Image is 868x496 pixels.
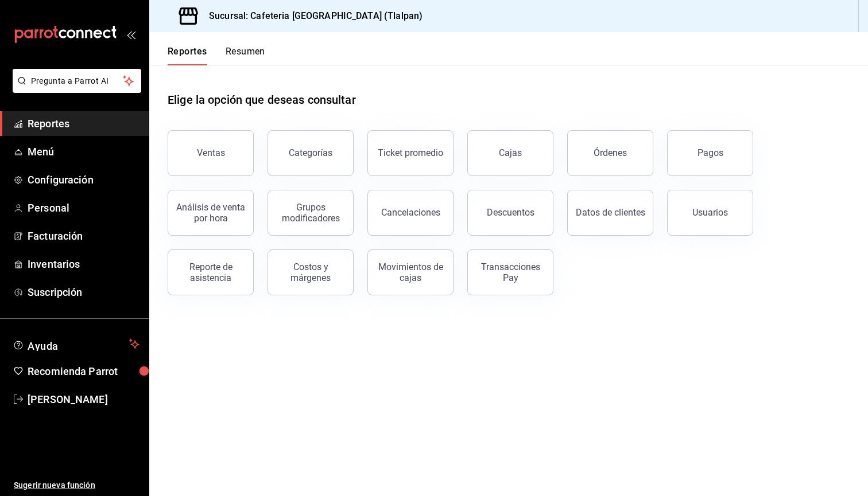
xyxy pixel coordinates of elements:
button: Resumen [226,46,265,65]
button: Movimientos de cajas [367,249,454,295]
span: Personal [28,200,139,216]
div: Movimientos de cajas [375,261,446,283]
a: Pregunta a Parrot AI [8,83,141,95]
div: Transacciones Pay [475,261,546,283]
div: Usuarios [692,207,728,218]
div: navigation tabs [168,46,265,65]
button: Reporte de asistencia [168,249,254,295]
span: Recomienda Parrot [28,364,139,379]
span: Facturación [28,228,139,244]
div: Ventas [197,147,225,158]
button: Costos y márgenes [268,249,354,295]
button: Usuarios [667,190,753,236]
button: Cajas [467,130,553,176]
span: [PERSON_NAME] [28,392,139,407]
button: Descuentos [467,190,553,236]
div: Reporte de asistencia [175,261,246,283]
div: Descuentos [487,207,534,218]
div: Ticket promedio [378,147,443,158]
h1: Elige la opción que deseas consultar [168,91,356,108]
div: Categorías [289,147,332,158]
div: Pagos [697,147,723,158]
span: Suscripción [28,284,139,300]
div: Datos de clientes [576,207,645,218]
span: Sugerir nueva función [14,479,139,491]
button: Transacciones Pay [467,249,553,295]
div: Análisis de venta por hora [175,202,246,224]
button: Pagos [667,130,753,176]
div: Grupos modificadores [275,202,346,224]
h3: Sucursal: Cafeteria [GEOGRAPHIC_DATA] (Tlalpan) [200,9,423,23]
button: Análisis de venta por hora [168,190,254,236]
div: Cajas [499,147,522,158]
button: Reportes [168,46,207,65]
div: Órdenes [594,147,627,158]
button: Ventas [168,130,254,176]
span: Configuración [28,172,139,188]
button: Órdenes [567,130,653,176]
span: Ayuda [28,337,125,351]
div: Cancelaciones [381,207,440,218]
button: Categorías [268,130,354,176]
button: Datos de clientes [567,190,653,236]
button: Grupos modificadores [268,190,354,236]
button: open_drawer_menu [126,30,135,39]
button: Cancelaciones [367,190,454,236]
span: Reportes [28,116,139,131]
button: Ticket promedio [367,130,454,176]
span: Pregunta a Parrot AI [31,75,123,87]
button: Pregunta a Parrot AI [13,69,141,93]
span: Inventarios [28,256,139,272]
div: Costos y márgenes [275,261,346,283]
span: Menú [28,144,139,159]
